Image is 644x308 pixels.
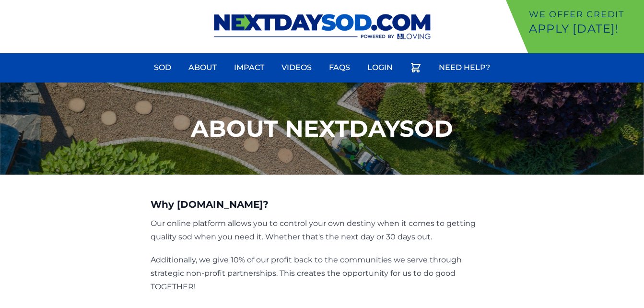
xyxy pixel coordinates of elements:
[433,56,496,79] a: Need Help?
[183,56,222,79] a: About
[151,198,493,211] h3: Why [DOMAIN_NAME]?
[529,21,640,36] p: Apply [DATE]!
[228,56,270,79] a: Impact
[362,56,398,79] a: Login
[529,8,640,21] p: We offer Credit
[151,217,493,244] p: Our online platform allows you to control your own destiny when it comes to getting quality sod w...
[276,56,317,79] a: Videos
[323,56,356,79] a: FAQs
[151,253,493,294] p: Additionally, we give 10% of our profit back to the communities we serve through strategic non-pr...
[148,56,177,79] a: Sod
[191,117,453,140] h1: About NextDaySod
